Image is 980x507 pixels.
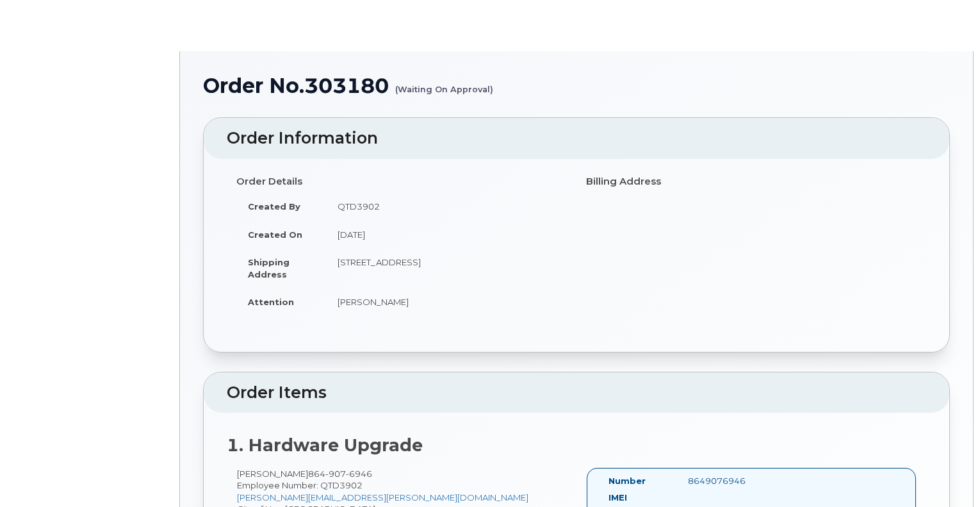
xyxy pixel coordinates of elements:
h1: Order No.303180 [203,74,950,97]
strong: Created On [248,229,302,240]
small: (Waiting On Approval) [395,74,493,94]
span: 907 [325,469,346,479]
span: Employee Number: QTD3902 [237,480,363,490]
strong: 1. Hardware Upgrade [227,435,423,456]
span: 6946 [346,469,372,479]
h4: Billing Address [586,176,917,187]
strong: Created By [248,201,300,212]
td: [STREET_ADDRESS] [326,248,567,288]
strong: Attention [248,297,294,307]
label: IMEI [608,492,627,504]
div: 8649076946 [678,475,789,487]
h2: Order Items [227,384,926,402]
h4: Order Details [236,176,567,187]
td: [DATE] [326,220,567,249]
td: [PERSON_NAME] [326,288,567,316]
span: 864 [308,469,372,479]
strong: Shipping Address [248,257,290,279]
a: [PERSON_NAME][EMAIL_ADDRESS][PERSON_NAME][DOMAIN_NAME] [237,492,528,503]
h2: Order Information [227,129,926,147]
td: QTD3902 [326,192,567,220]
label: Number [608,475,646,487]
